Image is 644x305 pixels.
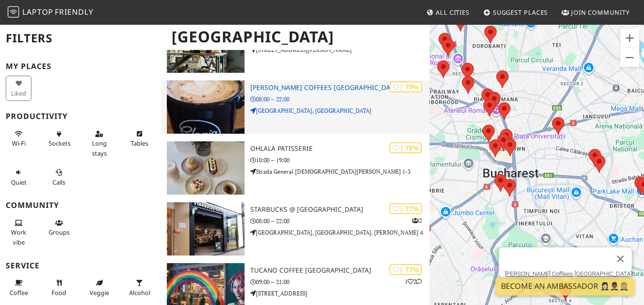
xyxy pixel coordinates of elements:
[422,4,473,21] a: All Cities
[6,24,155,53] h2: Filters
[167,141,245,195] img: OhLala Patisserie
[250,167,429,176] p: Strada General [DEMOGRAPHIC_DATA][PERSON_NAME] 1-3
[250,106,429,115] p: [GEOGRAPHIC_DATA], [GEOGRAPHIC_DATA]
[126,275,152,300] button: Alcohol
[6,165,31,190] button: Quiet
[620,48,639,67] button: Zoom out
[161,80,429,134] a: Gloria Jean's Coffees Sun Plaza | 79% [PERSON_NAME] Coffees [GEOGRAPHIC_DATA] 08:00 – 22:00 [GEOG...
[11,228,26,246] span: People working
[161,141,429,195] a: OhLala Patisserie | 78% OhLala Patisserie 10:00 – 19:00 Strada General [DEMOGRAPHIC_DATA][PERSON_...
[558,4,634,21] a: Join Community
[164,24,428,50] h1: [GEOGRAPHIC_DATA]
[11,178,27,187] span: Quiet
[6,215,31,250] button: Work vibe
[405,277,422,286] p: 1 2
[55,7,93,17] span: Friendly
[250,277,429,286] p: 09:00 – 21:00
[49,228,70,236] span: Group tables
[131,139,148,148] span: Work-friendly tables
[493,8,548,17] span: Suggest Places
[86,126,112,161] button: Long stays
[250,84,429,92] h3: [PERSON_NAME] Coffees [GEOGRAPHIC_DATA]
[49,139,71,148] span: Power sockets
[609,247,632,270] button: Close
[22,7,53,17] span: Laptop
[250,216,429,226] p: 08:00 – 22:00
[8,4,93,21] a: LaptopFriendly LaptopFriendly
[6,112,155,121] h3: Productivity
[250,145,429,153] h3: OhLala Patisserie
[389,81,422,92] div: | 79%
[250,228,429,237] p: [GEOGRAPHIC_DATA], [GEOGRAPHIC_DATA]. [PERSON_NAME] 4
[86,275,112,300] button: Veggie
[6,261,155,270] h3: Service
[10,288,28,297] span: Coffee
[92,139,107,157] span: Long stays
[126,126,152,151] button: Tables
[6,201,155,210] h3: Community
[6,126,31,151] button: Wi-Fi
[6,62,155,71] h3: My Places
[90,288,109,297] span: Veggie
[167,80,245,134] img: Gloria Jean's Coffees Sun Plaza
[8,6,19,18] img: LaptopFriendly
[250,289,429,298] p: [STREET_ADDRESS]
[571,8,630,17] span: Join Community
[250,156,429,165] p: 10:00 – 19:00
[167,202,245,256] img: Starbucks @ ParkLake Shopping Center
[412,216,422,225] p: 2
[161,202,429,256] a: Starbucks @ ParkLake Shopping Center | 77% 2 Starbucks @ [GEOGRAPHIC_DATA] 08:00 – 22:00 [GEOGRAP...
[250,266,429,275] h3: Tucano Coffee [GEOGRAPHIC_DATA]
[389,264,422,275] div: | 77%
[12,139,26,148] span: Stable Wi-Fi
[46,126,72,151] button: Sockets
[620,29,639,48] button: Zoom in
[46,165,72,190] button: Calls
[6,275,31,300] button: Coffee
[250,206,429,214] h3: Starbucks @ [GEOGRAPHIC_DATA]
[480,4,552,21] a: Suggest Places
[250,95,429,104] p: 08:00 – 22:00
[389,142,422,153] div: | 78%
[46,215,72,240] button: Groups
[51,288,66,297] span: Food
[129,288,150,297] span: Alcohol
[46,275,72,300] button: Food
[389,203,422,214] div: | 77%
[52,178,65,187] span: Video/audio calls
[436,8,470,17] span: All Cities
